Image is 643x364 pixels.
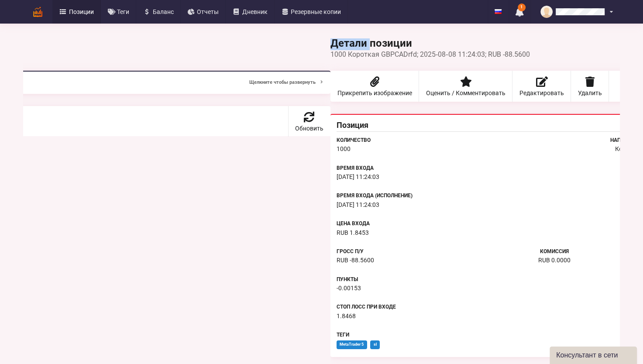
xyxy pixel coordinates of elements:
img: no_avatar_64x64-c1df70be568ff5ffbc6dc4fa4a63b692.png [540,6,553,18]
span: Теги [117,9,129,15]
span: Прикрепить изображение [337,90,412,96]
span: RUB 0.0000 [538,257,571,264]
span: RUB 1.8453 [337,229,369,236]
span: Дневник [242,9,268,15]
h2: Цена Входа [337,220,623,227]
span: Резервные копии [291,9,341,15]
img: logo-5391b84d95ca78eb0fcbe8eb83ca0fe5.png [30,4,45,20]
span: 2025-08-08 11:24:03+0300 [337,173,379,180]
span: 2025-08-08 11:24:03+0300 [337,201,379,208]
span: Отчеты [197,9,219,15]
span: 1.8468 [337,312,356,319]
span: sl [370,340,380,349]
span: -0.00153 [337,285,361,292]
span: Удалить [578,90,602,96]
h2: Стоп лосс при входе [337,304,623,310]
h2: Комиссия [486,248,623,255]
h2: Количество [337,137,523,144]
span: RUB -88.5600 [337,257,374,264]
span: Баланс [153,9,174,15]
button: Щелкните чтобы развернуть [249,77,324,88]
span: Позиции [69,9,94,15]
h2: Время Входа [337,165,623,172]
span: Оценить / Комментировать [426,90,505,96]
h2: Время входа (исполнение) [337,192,623,199]
span: Короткая [615,145,643,152]
h2: Гросс П/У [337,248,474,255]
span: 1000 [337,145,351,152]
span: Редактировать [519,90,564,96]
span: MetaTrader 5 [337,340,367,349]
iframe: chat widget [550,345,639,364]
